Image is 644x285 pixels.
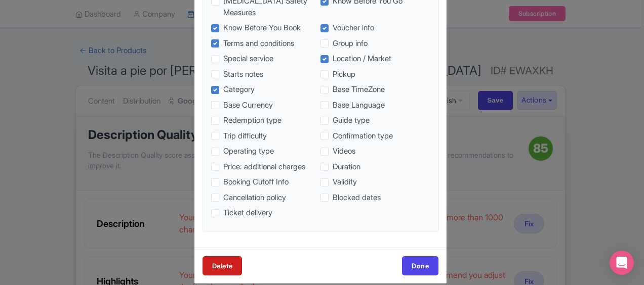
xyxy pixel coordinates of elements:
span: Validity [333,176,357,188]
span: Location / Market [333,53,391,65]
span: Special service [223,53,273,65]
span: Voucher info [333,22,374,34]
span: Blocked dates [333,192,381,204]
span: Booking Cutoff Info [223,176,289,188]
span: Operating type [223,146,274,157]
a: Done [402,256,438,275]
span: Price: additional charges [223,161,305,173]
span: Know Before You Book [223,22,301,34]
span: Duration [333,161,360,173]
span: Videos [333,146,355,157]
span: Ticket delivery [223,207,272,219]
span: Group info [333,38,368,50]
span: Base TimeZone [333,84,385,96]
div: Open Intercom Messenger [610,251,634,275]
span: Base Language [333,100,385,111]
span: Base Currency [223,100,273,111]
span: Starts notes [223,69,263,80]
span: Confirmation type [333,130,393,142]
span: Cancellation policy [223,192,286,204]
span: Pickup [333,69,355,80]
span: Trip difficulty [223,130,267,142]
span: Terms and conditions [223,38,294,50]
span: Category [223,84,255,96]
span: Redemption type [223,115,281,126]
span: Guide type [333,115,370,126]
a: Delete [203,256,242,275]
